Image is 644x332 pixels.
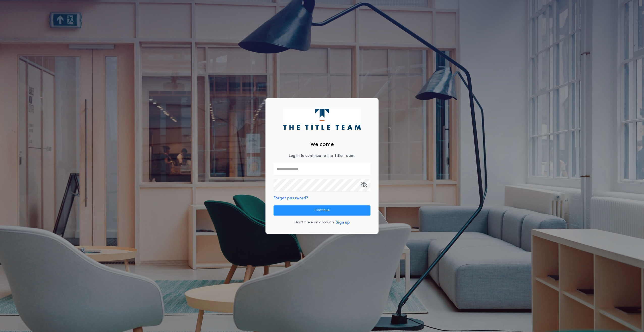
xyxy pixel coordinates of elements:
p: Log in to continue to The Title Team . [289,153,355,159]
h2: Welcome [310,140,334,149]
img: logo [283,109,361,130]
p: Don't have an account? [294,220,335,225]
button: Sign up [336,220,350,226]
button: Continue [274,205,370,216]
button: Forgot password? [274,195,308,201]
